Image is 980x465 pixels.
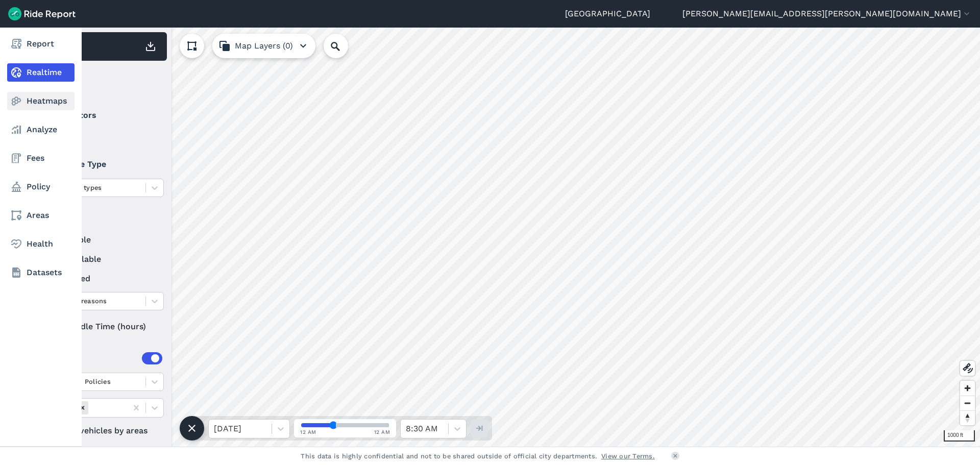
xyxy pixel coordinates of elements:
button: Map Layers (0) [212,34,315,58]
a: Analyze [7,120,75,139]
div: 1000 ft [944,430,975,442]
canvas: Map [33,28,980,447]
label: unavailable [41,253,164,265]
label: available [41,234,164,246]
a: Report [7,35,75,53]
a: Areas [7,206,75,225]
span: 12 AM [300,428,316,436]
label: reserved [41,273,164,285]
button: Zoom out [960,396,975,410]
summary: Vehicle Type [41,150,162,179]
a: View our Terms. [601,451,655,461]
button: Zoom in [960,381,975,396]
div: Filter [37,65,167,97]
div: Remove Areas (2) [77,401,88,414]
a: Fees [7,149,75,167]
label: Filter vehicles by areas [41,425,164,437]
a: Heatmaps [7,92,75,110]
a: Health [7,235,75,253]
label: Bird [41,130,164,142]
summary: Areas [41,344,162,373]
span: 12 AM [374,428,390,436]
a: Datasets [7,263,75,282]
div: Areas [55,352,162,364]
img: Ride Report [8,7,76,20]
a: Realtime [7,63,75,82]
summary: Status [41,205,162,234]
div: Idle Time (hours) [41,317,164,336]
button: [PERSON_NAME][EMAIL_ADDRESS][PERSON_NAME][DOMAIN_NAME] [682,8,972,20]
a: Policy [7,178,75,196]
button: Reset bearing to north [960,410,975,425]
a: [GEOGRAPHIC_DATA] [565,8,650,20]
input: Search Location or Vehicles [324,34,364,58]
summary: Operators [41,101,162,130]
